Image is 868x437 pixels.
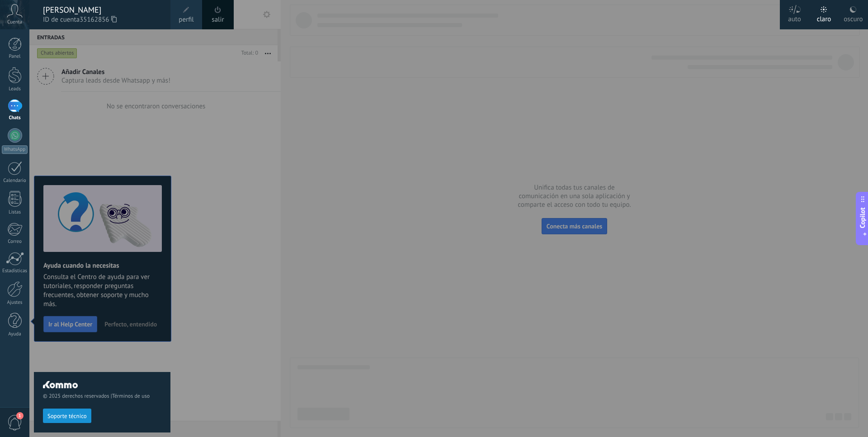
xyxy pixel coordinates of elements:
[2,86,28,92] div: Leads
[179,15,193,25] span: perfil
[817,6,831,29] div: claro
[2,115,28,121] div: Chats
[43,409,91,423] button: Soporte técnico
[2,178,28,184] div: Calendario
[2,268,28,274] div: Estadísticas
[2,145,28,154] div: WhatsApp
[7,19,22,25] span: Cuenta
[47,413,87,419] span: Soporte técnico
[2,54,28,60] div: Panel
[2,331,28,337] div: Ayuda
[858,208,867,228] span: Copilot
[43,15,161,25] span: ID de cuenta
[2,239,28,245] div: Correo
[2,209,28,215] div: Listas
[43,5,161,15] div: [PERSON_NAME]
[43,393,161,400] span: © 2025 derechos reservados |
[43,412,91,419] a: Soporte técnico
[16,412,24,419] span: 1
[788,6,801,29] div: auto
[80,15,117,25] span: 35162856
[844,6,863,29] div: oscuro
[112,393,150,400] a: Términos de uso
[212,15,224,25] a: salir
[2,300,28,306] div: Ajustes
